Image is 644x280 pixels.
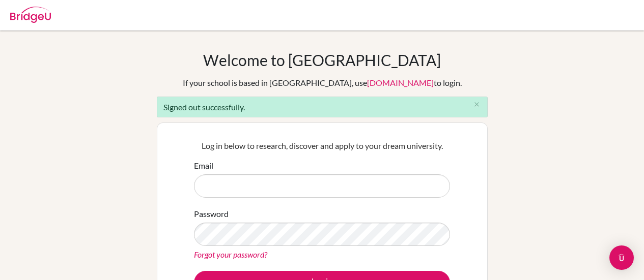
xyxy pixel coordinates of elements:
[609,245,634,270] div: Open Intercom Messenger
[473,101,481,108] i: close
[194,140,450,152] p: Log in below to research, discover and apply to your dream university.
[194,250,267,259] a: Forgot your password?
[157,97,488,117] div: Signed out successfully.
[367,78,434,87] a: [DOMAIN_NAME]
[183,77,462,89] div: If your school is based in [GEOGRAPHIC_DATA], use to login.
[194,208,229,220] label: Password
[194,160,213,172] label: Email
[203,51,441,69] h1: Welcome to [GEOGRAPHIC_DATA]
[10,7,51,23] img: Bridge-U
[467,97,487,112] button: Close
